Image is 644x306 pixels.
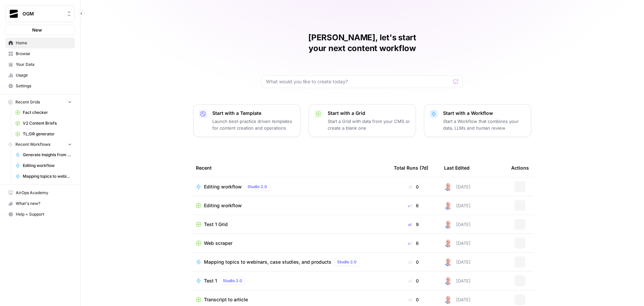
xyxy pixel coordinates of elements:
a: TL;DR generator [12,129,75,139]
span: Usage [16,72,72,78]
span: TL;DR generator [23,131,72,137]
img: 4tx75zylyv1pt3lh6v9ok7bbf875 [444,220,452,228]
div: [DATE] [444,258,471,266]
div: 9 [394,221,433,228]
span: Editing workflow [204,202,242,209]
a: Editing workflow [12,160,75,171]
input: What would you like to create today? [266,78,450,85]
span: Studio 2.0 [223,278,242,284]
button: New [5,25,75,35]
p: Start with a Workflow [443,110,526,117]
p: Start with a Template [212,110,295,117]
span: Browse [16,51,72,57]
p: Launch best-practice driven templates for content creation and operations [212,118,295,131]
span: New [32,27,42,33]
a: Your Data [5,59,75,70]
span: Home [16,40,72,46]
span: Web scraper [204,240,232,247]
button: Workspace: OGM [5,5,75,22]
div: 6 [394,240,433,247]
span: Editing workflow [23,163,72,169]
span: Recent Grids [15,99,40,105]
span: Editing workflow [204,183,242,190]
a: Editing workflowStudio 2.0 [196,183,383,191]
span: Test 1 Grid [204,221,228,228]
span: Test 1 [204,277,217,284]
a: Web scraper [196,240,383,247]
button: Start with a TemplateLaunch best-practice driven templates for content creation and operations [193,104,301,137]
div: [DATE] [444,183,471,191]
span: V2 Content Briefs [23,120,72,126]
p: Start a Workflow that combines your data, LLMs and human review [443,118,526,131]
div: Last Edited [444,159,470,177]
div: 0 [394,183,433,190]
span: Generate Insights from Knowledge Base Transcripts ([PERSON_NAME]) [23,152,72,158]
img: 4tx75zylyv1pt3lh6v9ok7bbf875 [444,277,452,285]
a: Test 1 Grid [196,221,383,228]
div: Recent [196,159,383,177]
p: Start a Grid with data from your CMS or create a blank one [328,118,410,131]
a: Settings [5,81,75,91]
div: [DATE] [444,277,471,285]
a: Transcript to article [196,296,383,303]
img: 4tx75zylyv1pt3lh6v9ok7bbf875 [444,258,452,266]
button: What's new? [5,198,75,209]
span: Settings [16,83,72,89]
div: [DATE] [444,220,471,228]
img: 4tx75zylyv1pt3lh6v9ok7bbf875 [444,202,452,210]
span: Your Data [16,61,72,68]
a: Usage [5,70,75,81]
a: Generate Insights from Knowledge Base Transcripts ([PERSON_NAME]) [12,149,75,160]
a: Browse [5,48,75,59]
a: V2 Content Briefs [12,118,75,129]
div: 6 [394,202,433,209]
a: Mapping topics to webinars, case studies, and productsStudio 2.0 [196,258,383,266]
span: Studio 2.0 [337,259,357,265]
a: AirOps Academy [5,187,75,198]
div: Total Runs (7d) [394,159,428,177]
button: Help + Support [5,209,75,220]
div: [DATE] [444,239,471,247]
img: OGM Logo [8,8,20,20]
span: Transcript to article [204,296,248,303]
a: Fact checker [12,107,75,118]
div: 0 [394,277,433,284]
span: Fact checker [23,110,72,116]
h1: [PERSON_NAME], let's start your next content workflow [262,32,463,54]
span: Recent Workflows [15,141,50,147]
a: Mapping topics to webinars, case studies, and products [12,171,75,182]
a: Home [5,38,75,48]
img: 4tx75zylyv1pt3lh6v9ok7bbf875 [444,239,452,247]
span: AirOps Academy [16,190,72,196]
span: Help + Support [16,211,72,217]
p: Start with a Grid [328,110,410,117]
span: Mapping topics to webinars, case studies, and products [23,173,72,179]
div: Actions [511,159,529,177]
div: 0 [394,296,433,303]
div: 0 [394,259,433,265]
div: What's new? [6,199,74,209]
button: Start with a WorkflowStart a Workflow that combines your data, LLMs and human review [424,104,531,137]
div: [DATE] [444,296,471,304]
span: Studio 2.0 [248,184,267,190]
a: Test 1Studio 2.0 [196,277,383,285]
img: 4tx75zylyv1pt3lh6v9ok7bbf875 [444,183,452,191]
a: Editing workflow [196,202,383,209]
span: Mapping topics to webinars, case studies, and products [204,259,331,265]
button: Recent Workflows [5,139,75,149]
img: 4tx75zylyv1pt3lh6v9ok7bbf875 [444,296,452,304]
span: OGM [22,10,63,17]
button: Recent Grids [5,97,75,107]
button: Start with a GridStart a Grid with data from your CMS or create a blank one [309,104,416,137]
div: [DATE] [444,202,471,210]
